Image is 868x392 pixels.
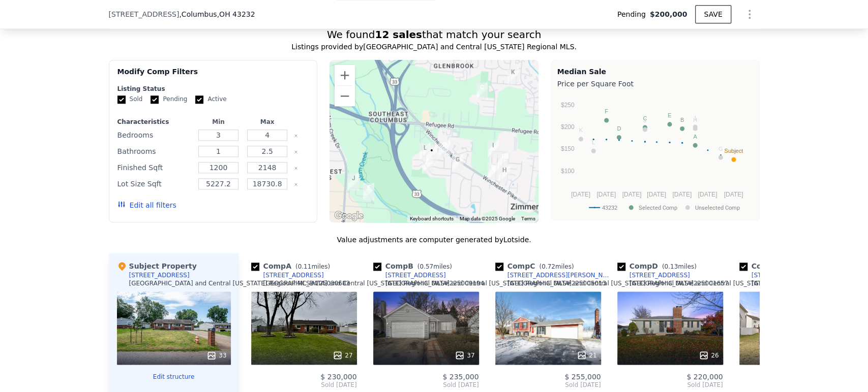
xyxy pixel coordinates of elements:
[294,150,298,154] button: Clear
[472,78,492,104] div: 3422 Marlin Drive
[680,116,683,122] text: B
[129,271,190,279] div: [STREET_ADDRESS]
[617,9,650,19] span: Pending
[335,86,355,106] button: Zoom out
[418,152,437,178] div: 2935 Lake Park Drive
[521,216,535,221] a: Terms (opens in new tab)
[245,118,290,126] div: Max
[560,145,574,152] text: $150
[535,263,578,270] span: ( miles)
[617,271,690,279] a: [STREET_ADDRESS]
[503,63,523,88] div: 2421 Clarkston Lane
[495,161,514,186] div: 3093 Briar Ridge Road
[117,261,197,271] div: Subject Property
[385,271,446,279] div: [STREET_ADDRESS]
[739,261,822,271] div: Comp E
[602,204,617,211] text: 43232
[752,271,812,279] div: [STREET_ADDRESS]
[560,101,574,108] text: $250
[577,350,596,361] div: 21
[109,42,760,52] div: Listings provided by [GEOGRAPHIC_DATA] and Central [US_STATE] Regional MLS .
[495,261,578,271] div: Comp C
[639,204,677,211] text: Selected Comp
[294,182,298,186] button: Clear
[724,190,743,198] text: [DATE]
[617,261,701,271] div: Comp D
[622,190,641,198] text: [DATE]
[415,139,435,164] div: 3030 Wessex Court
[579,127,583,133] text: K
[617,125,621,132] text: D
[373,381,479,389] span: Sold [DATE]
[117,85,309,93] div: Listing Status
[557,67,753,77] div: Median Sale
[422,141,441,167] div: 3075 Wessex Court
[699,350,719,361] div: 26
[560,168,574,175] text: $100
[298,263,312,270] span: 0.11
[217,10,255,18] span: , OH 43232
[263,279,485,287] div: [GEOGRAPHIC_DATA] and Central [US_STATE] Regional MLS # 225009194
[344,169,363,194] div: 2935 Zareba Drive
[442,373,478,381] span: $ 235,000
[117,128,192,142] div: Bedrooms
[117,95,143,104] label: Sold
[695,5,731,23] button: SAVE
[507,279,729,287] div: [GEOGRAPHIC_DATA] and Central [US_STATE] Regional MLS # 225001657
[294,166,298,170] button: Clear
[739,4,760,24] button: Show Options
[196,118,241,126] div: Min
[564,373,601,381] span: $ 255,000
[251,261,334,271] div: Comp A
[373,271,446,279] a: [STREET_ADDRESS]
[151,95,187,104] label: Pending
[359,179,378,204] div: 2675 Edencreek Lane
[571,190,590,198] text: [DATE]
[455,350,474,361] div: 37
[151,95,159,104] input: Pending
[693,116,697,122] text: H
[647,190,666,198] text: [DATE]
[117,177,192,191] div: Lot Size Sqft
[495,271,613,279] a: [STREET_ADDRESS][PERSON_NAME]
[557,91,753,218] svg: A chart.
[117,67,309,85] div: Modify Comp Filters
[320,373,356,381] span: $ 230,000
[117,144,192,158] div: Bathrooms
[605,108,608,114] text: F
[117,200,176,210] button: Edit all filters
[195,95,203,104] input: Active
[410,215,454,222] button: Keyboard shortcuts
[195,95,226,104] label: Active
[109,235,760,245] div: Value adjustments are computer generated by Lotside .
[332,209,366,222] img: Google
[650,9,687,19] span: $200,000
[179,9,255,19] span: , Columbus
[109,9,179,19] span: [STREET_ADDRESS]
[739,271,812,279] a: [STREET_ADDRESS]
[695,204,740,211] text: Unselected Comp
[630,271,690,279] div: [STREET_ADDRESS]
[263,271,324,279] div: [STREET_ADDRESS]
[460,216,515,221] span: Map data ©2025 Google
[117,160,192,175] div: Finished Sqft
[630,279,851,287] div: [GEOGRAPHIC_DATA] and Central [US_STATE] Regional MLS # 224040212
[117,95,126,104] input: Sold
[643,117,646,123] text: J
[294,134,298,138] button: Clear
[560,123,574,130] text: $200
[484,158,503,184] div: 3087 Stonebluff Drive
[206,350,226,361] div: 33
[291,263,334,270] span: ( miles)
[591,139,594,145] text: L
[448,150,467,176] div: 3012 Inn Road
[694,115,696,121] text: I
[109,27,760,42] div: We found that match your search
[333,350,352,361] div: 27
[335,65,355,85] button: Zoom in
[495,381,601,389] span: Sold [DATE]
[420,263,433,270] span: 0.57
[373,261,456,271] div: Comp B
[484,136,503,161] div: 2944 Tracer Road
